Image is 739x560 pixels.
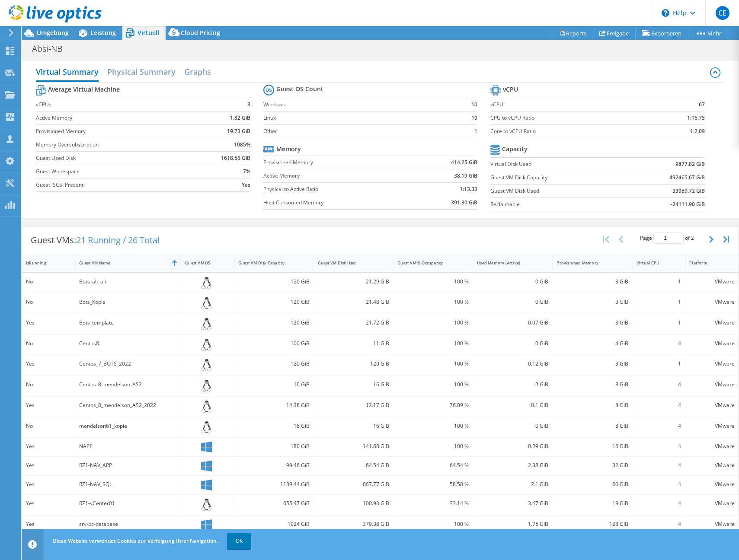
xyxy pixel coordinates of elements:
div: mendelson61_kopie [79,421,177,431]
span: Leistung [90,29,116,37]
div: Yes [26,499,71,508]
label: Guest Whitespace [36,167,195,176]
div: Yes [26,401,71,410]
div: 655.47 GiB [238,499,310,508]
a: Mehr [688,26,728,40]
div: VMware [689,499,735,508]
div: 3 GiB [557,277,628,286]
label: CPU to vCPU Ratio [490,114,648,122]
div: 99.46 GiB [238,461,310,470]
b: Capacity [502,145,528,153]
div: 3.47 GiB [477,499,548,508]
b: 3 [247,100,250,109]
b: vCPU [503,85,518,94]
div: 141.68 GiB [318,442,389,451]
div: Yes [26,318,71,328]
div: 4 [637,401,681,410]
div: VMware [689,401,735,410]
div: 14.38 GiB [238,401,310,410]
div: 8 GiB [557,380,628,389]
div: RZ1-vCenter01 [79,499,177,508]
b: 67 [699,100,705,109]
div: 0 GiB [477,277,548,286]
a: OK [227,533,251,549]
b: 414.25 GiB [451,158,477,167]
div: 120 GiB [238,359,310,369]
label: Guest Used Disk [36,154,195,162]
div: 3 GiB [557,359,628,369]
div: VMware [689,359,735,369]
span: Diese Website verwendet Cookies zur Verfolgung Ihrer Navigation. [53,537,218,544]
div: 120 GiB [238,297,310,307]
b: 38.19 GiB [454,172,477,180]
div: Yes [26,461,71,470]
b: -24111.90 GiB [671,200,705,209]
a: Freigabe [593,26,636,40]
div: 0.07 GiB [477,318,548,328]
span: Virtuell [138,29,159,37]
label: Memory Oversubscription [36,140,195,149]
div: 100 % [397,421,469,431]
div: Yes [26,519,71,529]
b: 33989.72 GiB [672,187,705,195]
label: Host Consumed Memory [263,198,416,207]
label: Provisioned Memory [36,127,195,136]
div: 4 [637,499,681,508]
div: 16 GiB [318,421,389,431]
div: 100 % [397,359,469,369]
div: 76.09 % [397,401,469,410]
div: 100 % [397,519,469,529]
div: VMware [689,519,735,529]
div: 100 % [397,277,469,286]
div: 21.72 GiB [318,318,389,328]
span: Cloud Pricing [181,29,220,37]
span: 21 Running / 26 Total [76,234,160,246]
b: 10 [471,114,477,122]
div: 3 GiB [557,318,628,328]
div: 0 GiB [477,421,548,431]
div: 60 GiB [557,480,628,489]
div: Bots_Kopie [79,297,177,307]
div: 1.75 GiB [477,519,548,529]
h2: Graphs [184,63,211,80]
div: 16 GiB [238,421,310,431]
div: Used Memory (Active) [477,260,538,266]
div: Centos_8_mendelson_AS2 [79,380,177,389]
div: 4 [637,380,681,389]
div: Yes [26,442,71,451]
div: 12.17 GiB [318,401,389,410]
span: Umgebung [37,29,69,37]
span: Page of [640,232,694,244]
b: 1:16.75 [687,114,705,122]
div: 100 % [397,442,469,451]
h2: Physical Summary [107,63,176,80]
div: VMware [689,297,735,307]
div: 100 % [397,380,469,389]
div: 0 GiB [477,339,548,348]
div: No [26,297,71,307]
div: 16 GiB [238,380,310,389]
div: IsRunning [26,260,61,266]
div: Guest VM % Occupancy [397,260,458,266]
div: RZ1-NAV_SQL [79,480,177,489]
div: VMware [689,421,735,431]
span: CE [716,6,729,20]
label: Guest VM Disk Used [490,187,626,195]
b: 1085% [234,140,250,149]
div: 379.38 GiB [318,519,389,529]
div: 19 GiB [557,499,628,508]
b: 391.30 GiB [451,198,477,207]
div: 8 GiB [557,401,628,410]
div: 58.58 % [397,480,469,489]
div: srv-bc-database [79,519,177,529]
div: Guest VM Name [79,260,166,266]
label: Reclaimable [490,200,626,209]
label: Virtual Disk Used [490,160,626,169]
div: VMware [689,318,735,328]
label: Physical to Active Ratio [263,185,416,194]
div: 100 % [397,297,469,307]
div: 1 [637,297,681,307]
div: 4 [637,442,681,451]
div: 4 [637,421,681,431]
b: 1 [474,127,477,136]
